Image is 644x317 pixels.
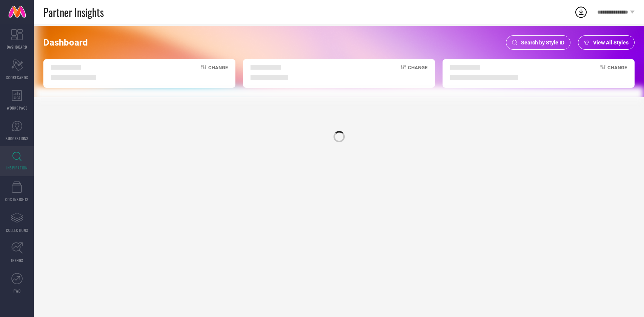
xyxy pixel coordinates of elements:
span: SCORECARDS [6,75,28,80]
span: View All Styles [593,40,629,46]
span: Change [607,65,627,80]
span: COLLECTIONS [6,227,28,233]
span: INSPIRATION [6,165,28,171]
div: Open download list [574,5,588,19]
span: FWD [14,288,21,294]
span: SUGGESTIONS [6,136,29,141]
span: TRENDS [11,258,23,263]
span: Dashboard [43,37,88,48]
span: DASHBOARD [7,44,27,50]
span: CDC INSIGHTS [5,197,29,202]
span: WORKSPACE [7,105,28,111]
span: Change [408,65,427,80]
span: Search by Style ID [521,40,564,46]
span: Partner Insights [43,5,104,20]
span: Change [208,65,228,80]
